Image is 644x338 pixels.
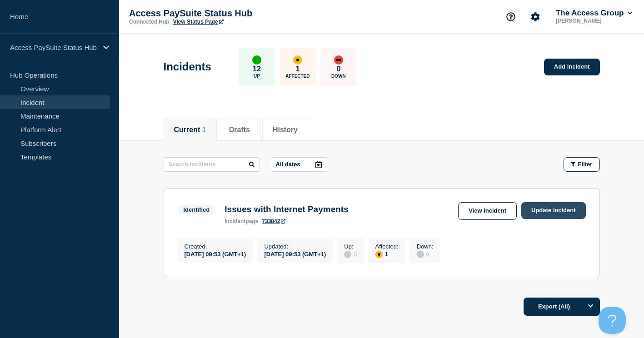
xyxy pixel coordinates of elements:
[225,218,245,224] span: incident
[336,65,340,74] p: 0
[554,9,634,18] button: The Access Group
[458,202,517,220] a: View incident
[344,250,357,258] div: 0
[554,18,634,24] p: [PERSON_NAME]
[599,307,626,334] iframe: Help Scout Beacon - Open
[524,298,600,316] button: Export (All)
[334,55,343,65] div: down
[417,251,424,258] div: disabled
[185,243,246,250] p: Created :
[544,59,600,75] a: Add incident
[229,126,250,134] button: Drafts
[285,74,310,79] p: Affected
[225,218,258,224] p: page
[276,161,300,168] p: All dates
[501,7,520,26] button: Support
[225,204,348,214] h3: Issues with Internet Payments
[375,243,399,250] p: Affected :
[295,65,300,74] p: 1
[375,251,383,258] div: affected
[164,157,260,172] input: Search incidents
[129,8,311,19] p: Access PaySuite Status Hub
[178,204,216,215] span: Identified
[254,74,260,79] p: Up
[344,251,351,258] div: disabled
[521,202,586,219] a: Update incident
[264,243,326,250] p: Updated :
[202,126,206,134] span: 1
[252,65,261,74] p: 12
[252,55,261,65] div: up
[174,126,206,134] button: Current 1
[417,250,434,258] div: 0
[578,161,593,168] span: Filter
[273,126,298,134] button: History
[331,74,346,79] p: Down
[271,157,327,172] button: All dates
[10,44,97,51] p: Access PaySuite Status Hub
[417,243,434,250] p: Down :
[262,218,285,224] a: 733842
[185,250,246,258] div: [DATE] 09:53 (GMT+1)
[129,19,170,25] p: Connected Hub
[164,60,211,73] h1: Incidents
[375,250,399,258] div: 1
[582,298,600,316] button: Options
[344,243,357,250] p: Up :
[173,19,224,25] a: View Status Page
[264,250,326,258] div: [DATE] 09:53 (GMT+1)
[293,55,302,65] div: affected
[526,7,545,26] button: Account settings
[564,157,600,172] button: Filter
